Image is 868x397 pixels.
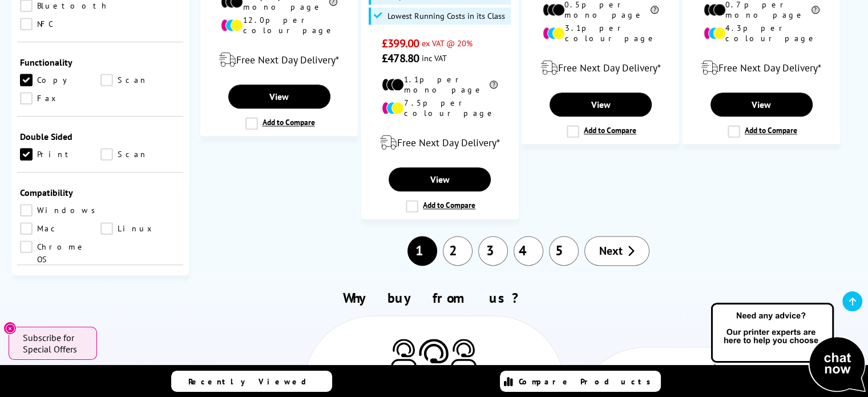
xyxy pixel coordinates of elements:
a: Compare Products [500,371,661,392]
a: Mac [20,222,100,235]
span: Lowest Running Costs in its Class [387,11,505,21]
label: Add to Compare [728,125,797,138]
div: modal_delivery [207,44,352,76]
a: Recently Viewed [171,371,332,392]
a: Next [584,236,649,266]
a: Scan [100,148,181,161]
a: Print [20,148,100,161]
a: NFC [20,18,100,30]
div: modal_delivery [689,52,834,84]
span: Functionality [20,57,180,68]
span: £478.80 [382,51,419,66]
a: View [710,93,813,117]
a: View [228,85,330,109]
div: modal_delivery [368,127,512,159]
button: Close [3,322,17,335]
span: Compatibility [20,187,180,198]
span: Compare Products [519,376,657,387]
a: Copy [20,74,100,86]
a: View [389,167,491,191]
span: ex VAT @ 20% [422,38,473,49]
label: Add to Compare [406,200,475,212]
a: 5 [549,236,579,266]
span: Double Sided [20,131,180,142]
span: Subscribe for Special Offers [23,332,86,355]
img: Printer Experts [391,339,417,368]
a: Chrome OS [20,240,100,253]
a: 3 [478,236,508,266]
span: inc VAT [422,53,447,63]
span: Recently Viewed [188,376,318,387]
img: Printer Experts [417,339,451,378]
li: 1.1p per mono page [382,74,498,95]
span: £399.00 [382,36,419,51]
a: Linux [100,222,181,235]
a: Windows [20,204,102,216]
div: modal_delivery [528,52,673,84]
h2: Why buy from us? [26,289,842,307]
a: View [550,93,652,117]
img: Printer Experts [451,339,477,368]
li: 4.3p per colour page [704,23,819,43]
img: Open Live Chat window [708,301,868,395]
li: 7.5p per colour page [382,98,498,118]
span: Next [599,243,623,258]
label: Add to Compare [245,117,315,130]
a: 4 [514,236,543,266]
a: Scan [100,74,181,86]
li: 12.0p per colour page [221,15,337,35]
li: 3.1p per colour page [543,23,659,43]
a: 2 [443,236,473,266]
a: Fax [20,92,100,105]
label: Add to Compare [567,125,636,138]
